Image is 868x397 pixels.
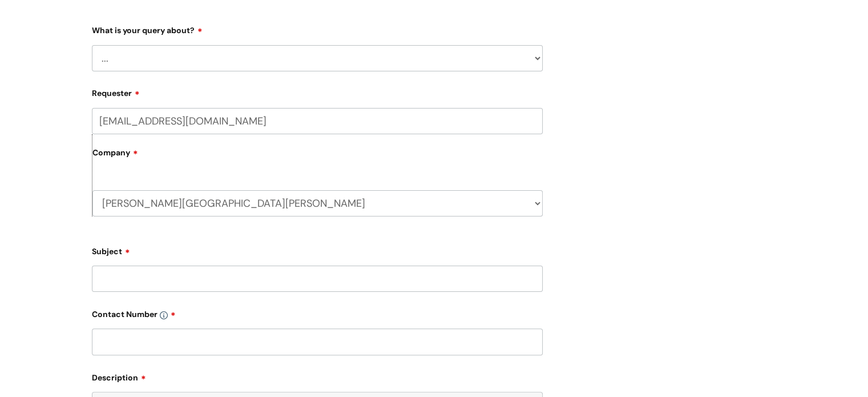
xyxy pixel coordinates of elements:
label: Description [92,369,543,383]
label: What is your query about? [92,22,543,35]
input: Email [92,108,543,134]
label: Requester [92,85,543,98]
label: Contact Number [92,306,543,319]
label: Company [92,144,543,170]
label: Subject [92,243,543,256]
img: info-icon.svg [160,311,168,319]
